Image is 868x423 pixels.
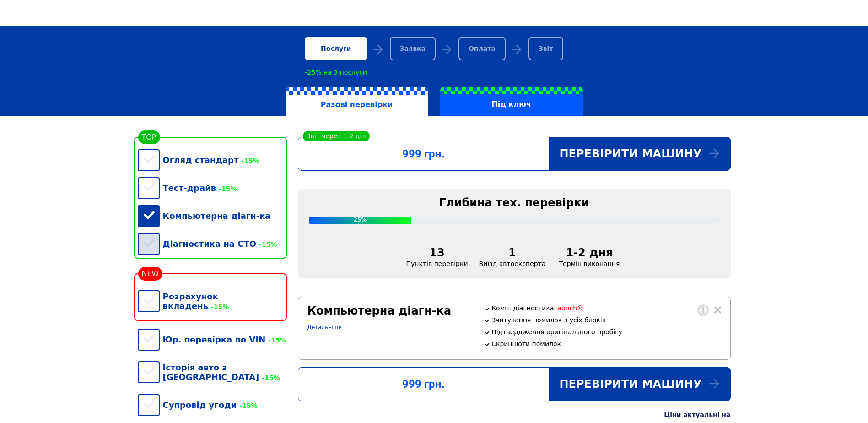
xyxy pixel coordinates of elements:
[491,304,721,312] p: Комп. діагностика
[305,69,367,76] div: -25% на 3 послуги
[551,246,627,267] div: Термін виконання
[307,324,342,331] a: Детальніше
[238,157,259,164] span: -15%
[298,378,549,390] div: 999 грн.
[491,328,721,336] p: Підтвердження оригінального пробігу
[286,87,428,117] label: Разові перевірки
[138,230,287,258] div: Діагностика на СТО
[479,246,546,259] div: 1
[265,336,286,344] span: -15%
[138,353,287,391] div: Історія авто з [GEOGRAPHIC_DATA]
[491,316,721,324] p: Зчитування помилок з усіх блоків
[138,325,287,353] div: Юр. перевірка по VIN
[458,37,506,60] div: Оплата
[554,304,584,312] span: Launch®
[138,174,287,202] div: Тест-драйв
[259,374,280,381] span: -15%
[406,246,468,259] div: 13
[138,202,287,230] div: Компьютерна діагн-ка
[528,37,563,60] div: Звіт
[440,87,583,116] label: Під ключ
[549,137,730,170] div: Перевірити машину
[237,402,257,409] span: -15%
[216,185,237,192] span: -15%
[556,246,622,259] div: 1-2 дня
[491,340,721,347] p: Скриншоти помилок
[138,146,287,174] div: Огляд стандарт
[309,196,720,209] div: Глибина тех. перевірки
[208,303,229,310] span: -15%
[309,217,412,224] div: 25%
[549,368,730,401] div: Перевірити машину
[138,391,287,419] div: Супровід угоди
[664,411,730,418] div: Ціни актуальні на
[307,304,474,317] div: Компьютерна діагн-ка
[401,246,474,267] div: Пунктів перевірки
[138,282,287,320] div: Розрахунок вкладень
[305,37,367,60] div: Послуги
[434,87,589,116] a: Під ключ
[298,147,549,160] div: 999 грн.
[390,37,436,60] div: Заявка
[474,246,551,267] div: Виїзд автоексперта
[256,241,277,248] span: -15%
